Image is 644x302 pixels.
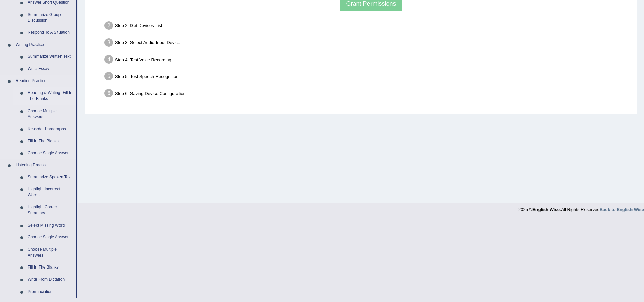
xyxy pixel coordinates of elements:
[25,171,76,183] a: Summarize Spoken Text
[25,27,76,39] a: Respond To A Situation
[25,231,76,243] a: Choose Single Answer
[25,63,76,75] a: Write Essay
[25,9,76,27] a: Summarize Group Discussion
[25,183,76,201] a: Highlight Incorrect Words
[25,105,76,123] a: Choose Multiple Answers
[25,274,76,286] a: Write From Dictation
[25,219,76,232] a: Select Missing Word
[13,39,76,51] a: Writing Practice
[518,203,644,213] div: 2025 © All Rights Reserved
[101,36,634,51] div: Step 3: Select Audio Input Device
[600,207,644,212] a: Back to English Wise
[25,286,76,298] a: Pronunciation
[25,87,76,105] a: Reading & Writing: Fill In The Blanks
[101,87,634,102] div: Step 6: Saving Device Configuration
[101,53,634,68] div: Step 4: Test Voice Recording
[25,123,76,135] a: Re-order Paragraphs
[25,51,76,63] a: Summarize Written Text
[25,243,76,261] a: Choose Multiple Answers
[25,135,76,147] a: Fill In The Blanks
[13,75,76,87] a: Reading Practice
[13,159,76,171] a: Listening Practice
[101,70,634,85] div: Step 5: Test Speech Recognition
[25,201,76,219] a: Highlight Correct Summary
[25,147,76,159] a: Choose Single Answer
[532,207,561,212] strong: English Wise.
[25,261,76,274] a: Fill In The Blanks
[101,19,634,34] div: Step 2: Get Devices List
